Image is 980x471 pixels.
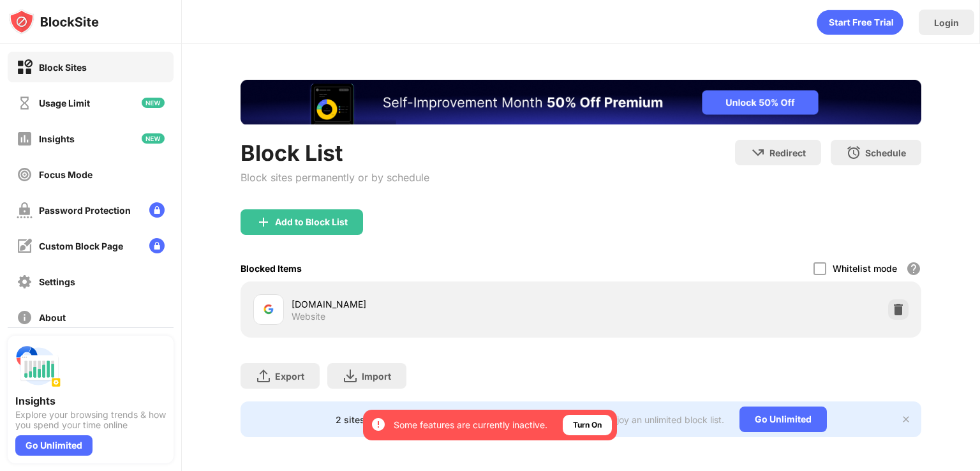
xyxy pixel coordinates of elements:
[39,276,75,287] div: Settings
[149,238,165,253] img: lock-menu.svg
[769,147,806,158] div: Redirect
[865,147,906,158] div: Schedule
[241,140,429,166] div: Block List
[833,263,897,274] div: Whitelist mode
[17,274,33,290] img: settings-off.svg
[362,371,391,382] div: Import
[17,59,33,75] img: block-on.svg
[336,414,487,425] div: 2 sites left to add to your block list.
[275,371,304,382] div: Export
[149,202,165,218] img: lock-menu.svg
[275,217,348,227] div: Add to Block List
[39,133,75,144] div: Insights
[241,80,921,124] iframe: Banner
[142,133,165,144] img: new-icon.svg
[739,407,827,432] div: Go Unlimited
[39,169,93,180] div: Focus Mode
[292,297,581,311] div: [DOMAIN_NAME]
[17,131,33,147] img: insights-off.svg
[17,202,33,218] img: password-protection-off.svg
[292,311,325,322] div: Website
[901,414,911,424] img: x-button.svg
[241,263,302,274] div: Blocked Items
[17,167,33,183] img: focus-off.svg
[39,98,90,108] div: Usage Limit
[573,419,602,431] div: Turn On
[39,205,131,216] div: Password Protection
[15,343,61,389] img: push-insights.svg
[17,238,33,254] img: customize-block-page-off.svg
[817,10,903,35] div: animation
[261,302,276,317] img: favicons
[39,62,87,73] div: Block Sites
[17,95,33,111] img: time-usage-off.svg
[9,9,99,34] img: logo-blocksite.svg
[39,241,123,251] div: Custom Block Page
[394,419,547,431] div: Some features are currently inactive.
[17,310,33,325] img: about-off.svg
[15,410,166,430] div: Explore your browsing trends & how you spend your time online
[142,98,165,108] img: new-icon.svg
[241,171,429,184] div: Block sites permanently or by schedule
[15,394,166,407] div: Insights
[39,312,66,323] div: About
[934,17,959,28] div: Login
[371,417,386,432] img: error-circle-white.svg
[15,435,93,456] div: Go Unlimited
